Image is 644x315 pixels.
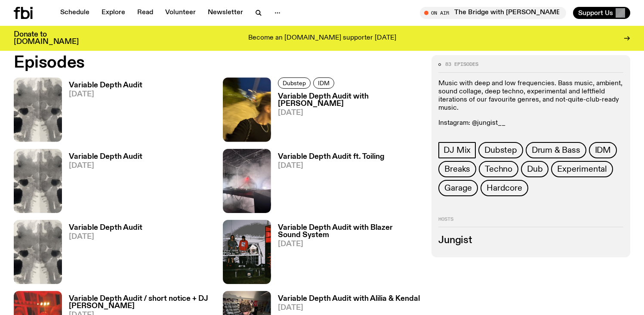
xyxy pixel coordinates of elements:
a: Experimental [551,161,613,177]
a: Explore [96,7,130,19]
a: Variable Depth Audit[DATE] [62,224,142,284]
h3: Variable Depth Audit [69,82,142,89]
a: Variable Depth Audit[DATE] [62,153,142,213]
a: Hardcore [481,180,528,196]
h2: Episodes [14,55,421,71]
span: 83 episodes [445,62,478,67]
span: DJ Mix [444,145,471,155]
span: Dubstep [484,145,517,155]
span: Techno [485,164,512,174]
h3: Variable Depth Audit with Blazer Sound System [278,224,422,239]
h3: Variable Depth Audit with [PERSON_NAME] [278,93,422,108]
a: IDM [589,142,617,158]
h3: Variable Depth Audit ft. Toiling [278,153,385,161]
p: Become an [DOMAIN_NAME] supporter [DATE] [248,34,396,42]
span: Experimental [557,164,607,174]
h3: Variable Depth Audit [69,153,142,161]
img: A black and white Rorschach [14,149,62,213]
a: Variable Depth Audit with [PERSON_NAME][DATE] [271,93,422,142]
span: Dub [527,164,542,174]
a: Techno [479,161,518,177]
h2: Hosts [438,217,623,227]
a: Dubstep [278,77,311,89]
a: Schedule [55,7,95,19]
span: [DATE] [69,91,142,98]
h3: Variable Depth Audit [69,224,142,232]
span: [DATE] [278,304,420,312]
a: Variable Depth Audit ft. Toiling[DATE] [271,153,385,213]
a: Dub [521,161,548,177]
img: A black and white Rorschach [14,220,62,284]
h3: Variable Depth Audit / short notice + DJ [PERSON_NAME] [69,295,213,310]
span: Support Us [578,9,613,17]
span: [DATE] [278,162,385,170]
a: Newsletter [203,7,248,19]
h3: Donate to [DOMAIN_NAME] [14,31,79,46]
a: Dubstep [478,142,523,158]
button: Support Us [573,7,630,19]
p: Music with deep and low frequencies. Bass music, ambient, sound collage, deep techno, experimenta... [438,80,623,113]
a: Drum & Bass [526,142,586,158]
a: Garage [438,180,478,196]
a: Variable Depth Audit[DATE] [62,82,142,142]
span: [DATE] [278,241,422,248]
a: Read [132,7,158,19]
a: Variable Depth Audit with Blazer Sound System[DATE] [271,224,422,284]
a: Volunteer [160,7,201,19]
span: Tune in live [429,9,562,16]
span: [DATE] [69,233,142,241]
span: Garage [444,183,472,193]
a: IDM [313,77,334,89]
span: [DATE] [69,162,142,170]
span: Drum & Bass [532,145,580,155]
span: IDM [318,80,330,86]
span: Hardcore [487,183,522,193]
span: Breaks [444,164,470,174]
h3: Variable Depth Audit with Alilia & Kendal [278,295,420,303]
h3: Jungist [438,236,623,245]
img: A black and white Rorschach [14,77,62,142]
button: On AirThe Bridge with [PERSON_NAME] [420,7,566,19]
p: Instagram: @jungist__ [438,119,623,127]
a: Breaks [438,161,476,177]
span: IDM [595,145,611,155]
a: DJ Mix [438,142,476,158]
span: [DATE] [278,109,422,117]
span: Dubstep [283,80,306,86]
